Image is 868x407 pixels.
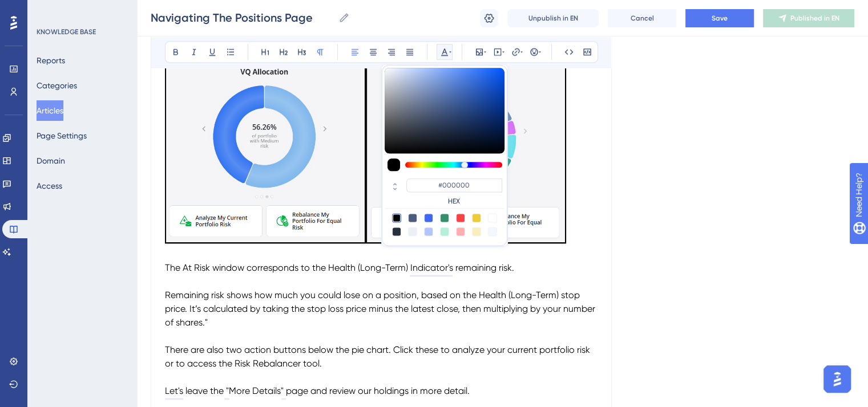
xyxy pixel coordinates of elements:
[27,3,71,17] span: Need Help?
[37,100,63,121] button: Articles
[763,9,854,27] button: Published in EN
[37,176,62,196] button: Access
[151,10,334,26] input: Article Name
[507,9,599,27] button: Unpublish in EN
[165,344,592,369] span: There are also two action buttons below the pie chart. Click these to analyze your current portfo...
[37,125,87,146] button: Page Settings
[685,9,754,27] button: Save
[406,197,502,206] label: HEX
[528,14,578,23] span: Unpublish in EN
[165,262,514,273] span: The At Risk window corresponds to the Health (Long-Term) Indicator's remaining risk.
[608,9,676,27] button: Cancel
[790,14,839,23] span: Published in EN
[820,362,854,396] iframe: UserGuiding AI Assistant Launcher
[165,290,597,328] span: Remaining risk shows how much you could lose on a position, based on the Health (Long-Term) stop ...
[37,150,65,171] button: Domain
[631,14,654,23] span: Cancel
[37,27,96,36] div: KNOWLEDGE BASE
[165,385,470,396] span: Let's leave the "More Details" page and review our holdings in more detail.
[712,14,728,23] span: Save
[37,50,65,71] button: Reports
[37,75,77,96] button: Categories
